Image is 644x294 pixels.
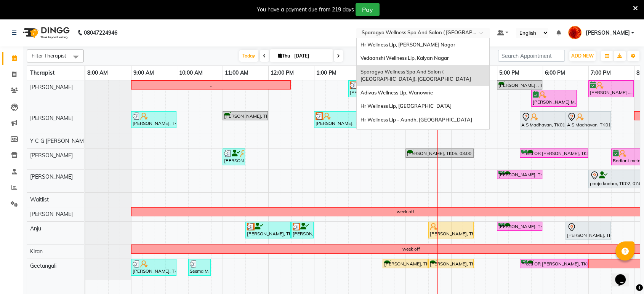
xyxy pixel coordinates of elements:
[356,3,380,16] button: Pay
[30,262,56,269] span: Geetangali
[521,150,587,157] div: Preeti OR [PERSON_NAME], TK08, 05:30 PM-07:00 PM, Swedish 90 Min
[30,152,73,159] span: [PERSON_NAME]
[30,173,73,180] span: [PERSON_NAME]
[566,223,610,239] div: [PERSON_NAME], TK15, 06:30 PM-07:30 PM, Swedish 60 Min
[131,67,156,78] a: 9:00 AM
[498,50,565,62] input: Search Appointment
[85,67,110,78] a: 8:00 AM
[356,38,490,130] ng-dropdown-panel: Options list
[498,171,541,178] div: [PERSON_NAME], TK06, 05:00 PM-06:00 PM, Swedish 60 Min
[360,69,471,82] span: Sparogya Wellness Spa And Salon ( [GEOGRAPHIC_DATA]), [GEOGRAPHIC_DATA]
[360,55,449,61] span: Vedaanshi Wellness Llp, Kalyan Nagar
[246,223,290,237] div: [PERSON_NAME], TK04, 11:30 AM-12:30 PM, Swedish 60 Min
[239,50,258,62] span: Today
[210,81,212,88] div: ..
[589,81,633,96] div: [PERSON_NAME] ...., TK20, 07:00 PM-08:00 PM, Swedish 60 Min
[292,50,330,62] input: 2025-09-04
[429,260,473,267] div: [PERSON_NAME], TK17, 03:30 PM-04:30 PM, Swedish 60 Min
[30,248,43,255] span: Kiran
[589,67,613,78] a: 7:00 PM
[349,81,393,96] div: [PERSON_NAME], TK16, 01:45 PM-02:45 PM, Swedish 60 Min
[612,264,636,286] iframe: chat widget
[383,260,427,267] div: [PERSON_NAME], TK17, 02:30 PM-03:30 PM, Swedish 60 Min
[571,53,594,59] span: ADD NEW
[257,6,354,14] div: You have a payment due from 219 days
[585,29,630,37] span: [PERSON_NAME]
[19,22,72,43] img: logo
[32,53,66,59] span: Filter Therapist
[132,112,176,127] div: [PERSON_NAME], TK11, 09:00 AM-10:00 AM, Membership 60 Min
[292,223,313,237] div: [PERSON_NAME], TK04, 12:30 PM-01:00 PM, Head Neck And Shoulder Massage 30 Min
[568,26,582,39] img: Nitesh Pise
[30,137,88,144] span: Y C G [PERSON_NAME]
[406,150,473,157] div: [PERSON_NAME], TK05, 03:00 PM-04:30 PM, Swedish 90 Min
[30,115,73,121] span: [PERSON_NAME]
[132,260,176,275] div: [PERSON_NAME], TK11, 09:00 AM-10:00 AM, Membership 60 Min
[497,67,521,78] a: 5:00 PM
[84,22,117,43] b: 08047224946
[223,150,244,164] div: [PERSON_NAME], TK10, 11:00 AM-11:30 AM, Membership 60 Min
[543,67,567,78] a: 6:00 PM
[315,112,381,127] div: [PERSON_NAME], TK13, 01:00 PM-02:30 PM, Swedish 90 Min
[429,223,473,237] div: [PERSON_NAME], TK18, 03:30 PM-04:30 PM, Swedish 60 Min
[397,208,414,215] div: week off
[30,69,54,76] span: Therapist
[30,225,41,232] span: Anju
[269,67,296,78] a: 12:00 PM
[569,51,596,61] button: ADD NEW
[276,53,292,59] span: Thu
[566,112,610,128] div: A S Madhavan, TK01, 06:30 PM-07:30 PM, Swedish 60 Min
[360,103,452,109] span: Hr Wellness Llp, [GEOGRAPHIC_DATA]
[521,112,564,128] div: A S Madhavan, TK01, 05:30 PM-06:30 PM, Swedish 60 Min
[498,223,541,230] div: [PERSON_NAME], TK06, 05:00 PM-06:00 PM, Swedish 60 Min
[360,42,455,48] span: Hr Wellness Llp, [PERSON_NAME] Nagar
[30,211,73,217] span: [PERSON_NAME]
[360,117,472,123] span: Hr Wellness Llp - Aundh, [GEOGRAPHIC_DATA]
[177,67,205,78] a: 10:00 AM
[223,67,250,78] a: 11:00 AM
[532,91,576,105] div: [PERSON_NAME] M, TK19, 05:45 PM-06:45 PM, Swedish 60 Min
[360,89,433,96] span: Adivas Wellness Llp, Wanowrie
[189,260,210,275] div: Seema M, TK14, 10:15 AM-10:45 AM, Membership 60 Min 2
[30,84,73,91] span: [PERSON_NAME]
[223,112,267,120] div: [PERSON_NAME], TK09, 11:00 AM-12:00 PM, Swedish 60 Min
[498,81,541,89] div: [PERSON_NAME] ., TK03, 05:00 PM-06:00 PM, Swedish 60 Min
[30,196,49,203] span: Waitlist
[521,260,587,267] div: Preeti OR [PERSON_NAME], TK08, 05:30 PM-07:00 PM, Swedish 90 Min
[314,67,338,78] a: 1:00 PM
[402,246,420,252] div: week off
